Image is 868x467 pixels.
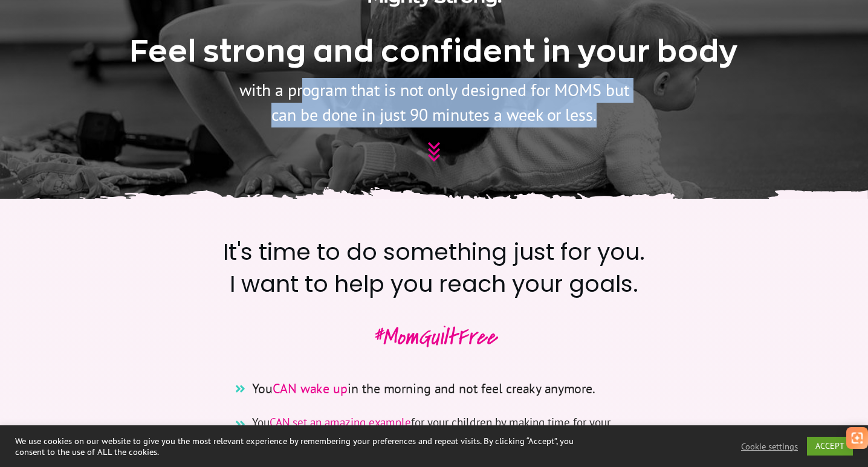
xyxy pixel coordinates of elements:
[807,437,853,456] a: ACCEPT
[219,236,649,314] h2: It's time to do something just for you. I want to help you reach your goals.
[741,441,798,452] a: Cookie settings
[252,377,595,401] span: You in the morning and not feel creaky anymore.
[15,436,601,457] div: We use cookies on our website to give you the most relevant experience by remembering your prefer...
[108,316,760,358] p: #MomGuiltFree
[238,78,630,127] p: with a program that is not only designed for MOMS but can be done in just 90 minutes a week or less.
[270,415,411,430] span: CAN set an amazing example
[273,380,348,397] span: CAN wake up
[130,31,738,77] h1: Feel strong and confident in your body
[252,413,640,453] span: You for your children by making time for your health.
